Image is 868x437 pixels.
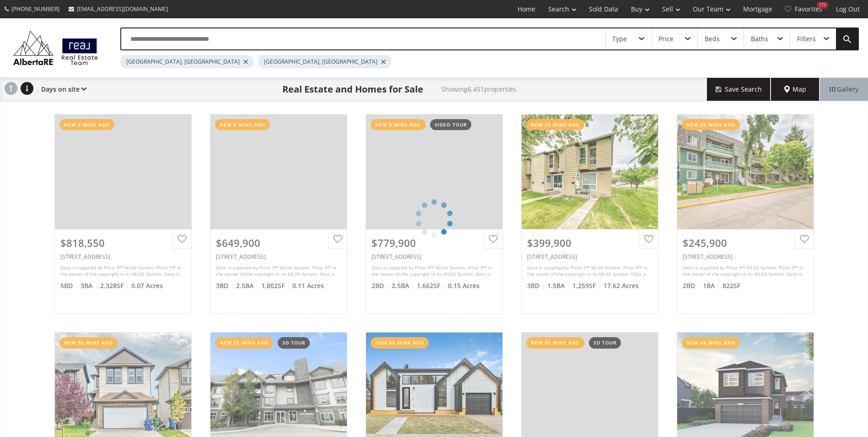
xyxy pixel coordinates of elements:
a: [EMAIL_ADDRESS][DOMAIN_NAME] [64,0,173,17]
div: Map [771,78,819,101]
div: Price [658,36,674,42]
h1: Real Estate and Homes for Sale [282,83,423,96]
span: Map [784,85,806,94]
div: Gallery [819,78,868,101]
div: [GEOGRAPHIC_DATA], [GEOGRAPHIC_DATA] [258,55,391,68]
div: 173 [817,2,828,9]
span: [EMAIL_ADDRESS][DOMAIN_NAME] [77,5,168,13]
div: Type [612,36,627,42]
h2: Showing 6,451 properties [442,86,516,93]
div: Filters [797,36,816,42]
span: [PHONE_NUMBER] [11,5,59,13]
div: Days on site [37,78,86,101]
img: Logo [9,28,102,67]
div: Beds [705,36,720,42]
div: [GEOGRAPHIC_DATA], [GEOGRAPHIC_DATA] [120,55,253,68]
button: Save Search [707,78,771,101]
div: Baths [751,36,768,42]
span: Gallery [830,85,858,94]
